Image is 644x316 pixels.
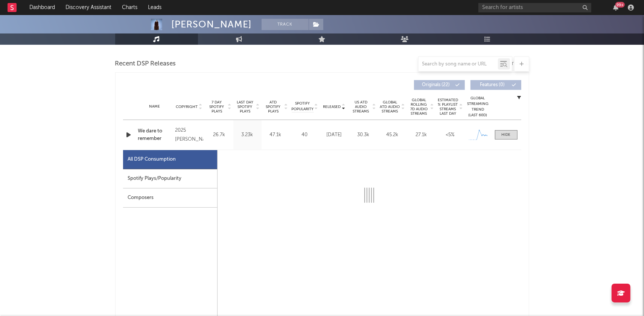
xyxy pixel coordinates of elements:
[235,131,260,139] div: 3.23k
[419,61,498,67] input: Search by song name or URL
[419,83,454,87] span: Originals ( 22 )
[475,83,510,87] span: Features ( 0 )
[351,131,376,139] div: 30.3k
[138,128,172,142] a: We dare to remember
[235,100,255,114] span: Last Day Spotify Plays
[176,105,198,109] span: Copyright
[175,126,203,144] div: 2025 [PERSON_NAME]
[263,100,283,114] span: ATD Spotify Plays
[263,131,288,139] div: 47.1k
[128,155,176,164] div: All DSP Consumption
[409,98,429,116] span: Global Rolling 7D Audio Streams
[323,105,341,109] span: Released
[380,100,400,114] span: Global ATD Audio Streams
[409,131,434,139] div: 27.1k
[438,131,463,139] div: <5%
[414,80,465,90] button: Originals(22)
[291,101,314,112] span: Spotify Popularity
[262,19,309,30] button: Track
[351,100,371,114] span: US ATD Audio Streams
[467,96,489,118] div: Global Streaming Trend (Last 60D)
[470,80,521,90] button: Features(0)
[613,5,618,11] button: 99+
[478,3,591,12] input: Search for artists
[615,2,625,8] div: 99 +
[172,19,252,30] div: [PERSON_NAME]
[438,98,458,116] span: Estimated % Playlist Streams Last Day
[123,188,217,208] div: Composers
[207,100,227,114] span: 7 Day Spotify Plays
[138,104,172,109] div: Name
[123,150,217,169] div: All DSP Consumption
[292,131,318,139] div: 40
[207,131,231,139] div: 26.7k
[123,169,217,188] div: Spotify Plays/Popularity
[322,131,347,139] div: [DATE]
[380,131,405,139] div: 45.2k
